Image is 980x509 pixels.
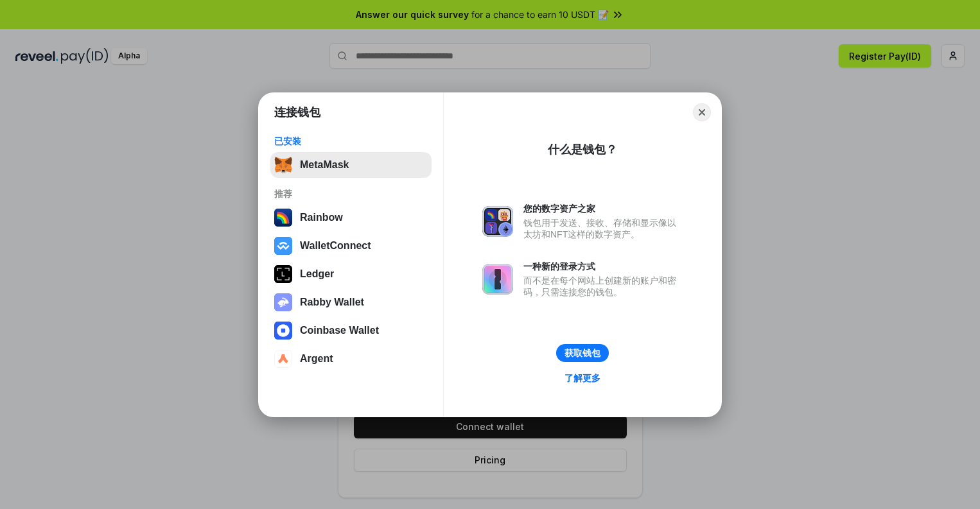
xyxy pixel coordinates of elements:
button: Close [693,103,711,121]
div: Rabby Wallet [300,297,364,308]
img: svg+xml,%3Csvg%20fill%3D%22none%22%20height%3D%2233%22%20viewBox%3D%220%200%2035%2033%22%20width%... [274,156,292,174]
button: Rabby Wallet [270,289,432,315]
img: svg+xml,%3Csvg%20width%3D%2228%22%20height%3D%2228%22%20viewBox%3D%220%200%2028%2028%22%20fill%3D... [274,322,292,340]
img: svg+xml,%3Csvg%20xmlns%3D%22http%3A%2F%2Fwww.w3.org%2F2000%2Fsvg%22%20fill%3D%22none%22%20viewBox... [482,206,513,237]
div: Argent [300,353,333,365]
button: 获取钱包 [556,344,609,362]
button: Rainbow [270,205,432,230]
div: 您的数字资产之家 [523,203,683,214]
div: 了解更多 [564,372,600,384]
div: Coinbase Wallet [300,325,379,336]
img: svg+xml,%3Csvg%20width%3D%2228%22%20height%3D%2228%22%20viewBox%3D%220%200%2028%2028%22%20fill%3D... [274,237,292,255]
div: Rainbow [300,212,343,223]
div: MetaMask [300,159,349,171]
button: Coinbase Wallet [270,318,432,343]
div: Ledger [300,268,334,280]
div: 钱包用于发送、接收、存储和显示像以太坊和NFT这样的数字资产。 [523,217,683,240]
img: svg+xml,%3Csvg%20xmlns%3D%22http%3A%2F%2Fwww.w3.org%2F2000%2Fsvg%22%20fill%3D%22none%22%20viewBox... [274,293,292,311]
div: 而不是在每个网站上创建新的账户和密码，只需连接您的钱包。 [523,275,683,298]
a: 了解更多 [557,370,608,386]
div: 什么是钱包？ [548,142,617,157]
div: 一种新的登录方式 [523,261,683,272]
img: svg+xml,%3Csvg%20xmlns%3D%22http%3A%2F%2Fwww.w3.org%2F2000%2Fsvg%22%20width%3D%2228%22%20height%3... [274,265,292,283]
button: Argent [270,346,432,372]
img: svg+xml,%3Csvg%20width%3D%22120%22%20height%3D%22120%22%20viewBox%3D%220%200%20120%20120%22%20fil... [274,209,292,227]
button: Ledger [270,261,432,287]
img: svg+xml,%3Csvg%20xmlns%3D%22http%3A%2F%2Fwww.w3.org%2F2000%2Fsvg%22%20fill%3D%22none%22%20viewBox... [482,264,513,295]
div: 已安装 [274,135,428,147]
h1: 连接钱包 [274,105,320,120]
button: WalletConnect [270,233,432,259]
div: 推荐 [274,188,428,200]
div: 获取钱包 [564,347,600,359]
button: MetaMask [270,152,432,178]
img: svg+xml,%3Csvg%20width%3D%2228%22%20height%3D%2228%22%20viewBox%3D%220%200%2028%2028%22%20fill%3D... [274,350,292,368]
div: WalletConnect [300,240,371,252]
